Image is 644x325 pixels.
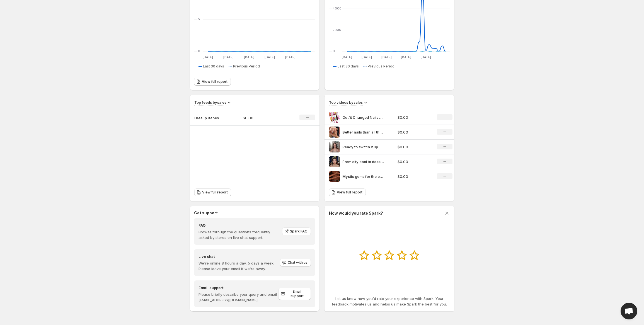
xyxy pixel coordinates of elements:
[338,64,359,69] span: Last 30 days
[421,55,431,59] text: [DATE]
[198,254,279,259] h4: Live chat
[329,188,366,196] a: View full report
[398,174,430,179] p: $0.00
[280,259,311,266] button: Chat with us
[329,156,340,167] img: From city cool to desert muse One snap and Im all sun-drunk florals terracotta tips and golden ho...
[194,78,231,86] a: View full report
[333,28,341,32] text: 2000
[202,79,227,84] span: View full report
[198,229,278,240] p: Browse through the questions frequently asked by stores on live chat support.
[342,55,352,59] text: [DATE]
[279,288,311,300] a: Email support
[342,115,384,120] p: Outfit Changed Nails Bloomed From poolside chill to desert chic 3D press-on florals instant luxe ...
[194,115,222,121] p: Dresup Babes in Action
[203,64,224,69] span: Last 30 days
[381,55,392,59] text: [DATE]
[329,296,450,307] p: Let us know how you'd rate your experience with Spark. Your feedback motivates us and helps us ma...
[362,55,372,59] text: [DATE]
[198,292,279,303] p: Please briefly describe your query and email [EMAIL_ADDRESS][DOMAIN_NAME].
[282,227,311,235] a: Spark FAQ
[286,289,308,298] span: Email support
[342,144,384,150] p: Ready to switch it up dresup pressons pressonnailslovers pressonnails
[342,159,384,164] p: From city cool to desert [MEDICAL_DATA] One snap and Im all sun-drunk florals terracotta tips and...
[243,115,282,121] p: $0.00
[233,64,260,69] span: Previous Period
[329,210,383,216] h3: How would you rate Spark?
[333,6,342,10] text: 4000
[398,159,430,164] p: $0.00
[194,188,231,196] a: View full report
[329,100,363,105] h3: Top videos by sales
[202,190,228,195] span: View full report
[203,55,213,59] text: [DATE]
[342,174,384,179] p: Mystic gems for the end of summer Like twilight on your fingertips deep iridescent a little magic...
[342,129,384,135] p: Better nails than all the ex nails to the max Past Regret Present Obsession
[288,260,308,265] span: Chat with us
[244,55,254,59] text: [DATE]
[285,55,296,59] text: [DATE]
[329,141,340,152] img: Ready to switch it up dresup pressons pressonnailslovers pressonnails
[329,127,340,138] img: Better nails than all the ex nails to the max Past Regret Present Obsession
[198,49,200,53] text: 0
[198,222,278,228] h4: FAQ
[333,49,335,53] text: 0
[398,115,430,120] p: $0.00
[265,55,275,59] text: [DATE]
[401,55,411,59] text: [DATE]
[329,171,340,182] img: Mystic gems for the end of summer Like twilight on your fingertips deep iridescent a little magic...
[290,229,308,234] span: Spark FAQ
[198,17,200,21] text: 5
[368,64,394,69] span: Previous Period
[398,129,430,135] p: $0.00
[198,260,279,271] p: We're online 8 hours a day, 5 days a week. Please leave your email if we're away.
[223,55,234,59] text: [DATE]
[398,144,430,150] p: $0.00
[194,210,218,216] h3: Get support
[198,285,279,290] h4: Email support
[194,100,226,105] h3: Top feeds by sales
[621,303,637,319] div: Open chat
[337,190,362,195] span: View full report
[329,112,340,123] img: Outfit Changed Nails Bloomed From poolside chill to desert chic 3D press-on florals instant luxe ...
